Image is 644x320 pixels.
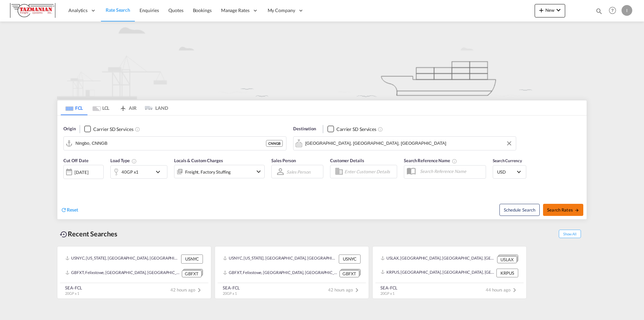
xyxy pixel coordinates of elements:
recent-search-card: USNYC, [US_STATE], [GEOGRAPHIC_DATA], [GEOGRAPHIC_DATA], [GEOGRAPHIC_DATA], [GEOGRAPHIC_DATA] USN... [215,246,369,299]
span: Sales Person [271,158,296,163]
span: Search Reference Name [404,158,457,163]
span: Enquiries [140,7,159,13]
md-select: Select Currency: $ USDUnited States Dollar [496,167,523,177]
md-icon: Unchecked: Search for CY (Container Yard) services for all selected carriers.Checked : Search for... [378,127,383,132]
span: Bookings [193,7,212,13]
md-checkbox: Checkbox No Ink [84,126,133,133]
div: USLAX, Los Angeles, CA, United States, North America, Americas [381,255,495,263]
div: [DATE] [63,165,104,179]
span: 20GP x 1 [65,291,79,295]
span: Rate Search [106,7,130,13]
span: Load Type [110,158,137,163]
md-checkbox: Checkbox No Ink [327,126,376,133]
img: a292c8e082cb11ee87a80f50be6e15c3.JPG [10,3,55,18]
md-icon: icon-plus 400-fg [537,6,545,14]
md-icon: icon-airplane [119,104,127,109]
div: Help [607,5,622,17]
div: USNYC, New York, NY, United States, North America, Americas [223,255,337,263]
md-pagination-wrapper: Use the left and right arrow keys to navigate between tabs [61,100,168,115]
input: Search by Port [305,138,513,148]
span: Origin [63,126,75,132]
recent-search-card: USNYC, [US_STATE], [GEOGRAPHIC_DATA], [GEOGRAPHIC_DATA], [GEOGRAPHIC_DATA], [GEOGRAPHIC_DATA] USN... [57,246,211,299]
span: 42 hours ago [170,287,203,292]
button: Clear Input [504,138,514,148]
md-icon: icon-chevron-right [511,286,519,294]
span: Destination [293,126,316,132]
div: USNYC [339,255,361,263]
button: Note: By default Schedule search will only considerorigin ports, destination ports and cut off da... [499,204,540,216]
div: KRPUS [496,269,518,277]
md-input-container: Nashville, TN, USBNA [293,137,516,150]
md-input-container: Ningbo, CNNGB [64,137,286,150]
div: GBFXT, Felixstowe, United Kingdom, GB & Ireland, Europe [65,269,180,277]
div: SEA-FCL [223,285,240,291]
md-tab-item: LCL [88,100,114,115]
md-icon: icon-magnify [595,7,603,15]
div: GBFXT [339,270,359,277]
md-icon: icon-chevron-right [353,286,361,294]
div: 40GP x1 [121,167,139,177]
span: My Company [268,7,295,14]
span: 20GP x 1 [223,291,237,295]
md-icon: Your search will be saved by the below given name [452,158,457,164]
md-icon: icon-chevron-right [195,286,203,294]
span: Quotes [168,7,183,13]
md-icon: icon-chevron-down [255,168,263,176]
div: Freight Factory Stuffingicon-chevron-down [174,165,265,178]
div: USLAX [497,256,517,263]
button: Search Ratesicon-arrow-right [543,204,583,216]
md-icon: icon-refresh [61,207,67,213]
span: Reset [67,207,78,213]
div: 40GP x1icon-chevron-down [110,165,167,179]
recent-search-card: USLAX, [GEOGRAPHIC_DATA], [GEOGRAPHIC_DATA], [GEOGRAPHIC_DATA], [GEOGRAPHIC_DATA], [GEOGRAPHIC_DA... [372,246,527,299]
span: Manage Rates [221,7,250,14]
span: Cut Off Date [63,158,89,163]
div: Origin Checkbox No InkUnchecked: Search for CY (Container Yard) services for all selected carrier... [57,116,587,219]
input: Search Reference Name [417,166,486,176]
img: new-FCL.png [57,21,587,99]
md-tab-item: AIR [114,100,141,115]
div: USNYC, New York, NY, United States, North America, Americas [65,255,179,263]
md-icon: Select multiple loads to view rates [131,158,137,164]
input: Enter Customer Details [344,167,395,177]
md-datepicker: Select [63,178,68,187]
div: icon-magnify [595,7,603,17]
div: [DATE] [74,169,88,175]
div: KRPUS, Busan, Korea, Republic of, Greater China & Far East Asia, Asia Pacific [381,269,495,277]
span: Show All [559,230,581,238]
md-icon: Unchecked: Search for CY (Container Yard) services for all selected carriers.Checked : Search for... [135,127,140,132]
span: Help [607,5,618,16]
button: icon-plus 400-fgNewicon-chevron-down [535,4,565,17]
span: 42 hours ago [328,287,361,292]
div: Recent Searches [57,226,120,241]
span: Customer Details [330,158,364,163]
md-tab-item: LAND [141,100,168,115]
md-icon: icon-arrow-right [575,208,579,213]
span: Search Rates [547,207,579,213]
span: New [537,7,562,13]
md-icon: icon-chevron-down [154,168,165,176]
md-icon: icon-backup-restore [60,230,68,238]
div: CNNGB [266,140,283,147]
span: Search Currency [493,158,522,163]
div: SEA-FCL [65,285,82,291]
div: I [622,5,632,16]
div: Freight Factory Stuffing [185,167,231,177]
div: Carrier SD Services [336,126,376,133]
md-tab-item: FCL [61,100,88,115]
div: Carrier SD Services [93,126,133,133]
input: Search by Port [75,138,266,148]
md-select: Sales Person [286,167,311,177]
div: GBFXT, Felixstowe, United Kingdom, GB & Ireland, Europe [223,269,338,277]
span: 44 hours ago [486,287,519,292]
div: USNYC [181,255,203,263]
span: USD [497,169,516,175]
div: GBFXT [182,270,202,277]
div: icon-refreshReset [61,207,78,214]
span: Analytics [68,7,88,14]
div: SEA-FCL [380,285,397,291]
md-icon: icon-chevron-down [554,6,562,14]
span: 20GP x 1 [380,291,394,295]
span: Locals & Custom Charges [174,158,223,163]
